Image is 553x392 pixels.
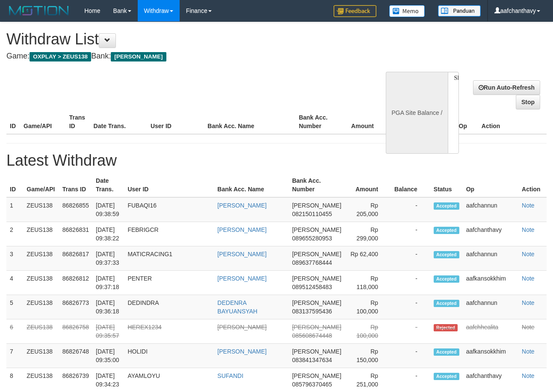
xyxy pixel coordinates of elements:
td: - [391,319,430,344]
td: Rp 100,000 [345,295,391,319]
td: 7 [6,344,23,368]
td: aafkansokkhim [463,344,518,368]
th: Amount [345,173,391,197]
span: 089512458483 [292,284,332,290]
a: Note [522,299,535,306]
a: Note [522,202,535,209]
td: ZEUS138 [23,319,59,344]
a: DEDENRA BAYUANSYAH [217,299,257,315]
a: Note [522,324,535,331]
a: [PERSON_NAME] [217,202,266,209]
td: FEBRIGCR [124,222,214,246]
td: 86826758 [59,319,92,344]
td: HOLIDI [124,344,214,368]
td: Rp 299,000 [345,222,391,246]
td: - [391,295,430,319]
h1: Withdraw List [6,31,360,48]
th: User ID [124,173,214,197]
td: [DATE] 09:38:59 [92,197,124,222]
a: [PERSON_NAME] [217,251,266,257]
span: Rejected [434,324,458,331]
a: Run Auto-Refresh [473,80,540,95]
span: 089655280953 [292,235,332,242]
div: PGA Site Balance / [386,72,447,154]
span: [PERSON_NAME] [292,202,341,209]
th: Status [430,173,463,197]
a: Note [522,372,535,379]
span: Accepted [434,300,459,307]
img: panduan.png [438,5,481,17]
td: aafchannun [463,295,518,319]
span: [PERSON_NAME] [292,226,341,233]
td: 1 [6,197,23,222]
td: ZEUS138 [23,295,59,319]
th: Action [478,110,547,134]
span: 089637768444 [292,259,332,266]
a: SUFANDI [217,372,243,379]
td: Rp 205,000 [345,197,391,222]
td: ZEUS138 [23,246,59,271]
th: Trans ID [59,173,92,197]
td: - [391,271,430,295]
span: [PERSON_NAME] [292,275,341,282]
span: Accepted [434,227,459,234]
td: Rp 150,000 [345,344,391,368]
td: aafchanthavy [463,222,518,246]
td: [DATE] 09:35:57 [92,319,124,344]
td: 86826855 [59,197,92,222]
span: Accepted [434,275,459,283]
td: - [391,197,430,222]
span: [PERSON_NAME] [292,324,341,331]
th: Op [455,110,478,134]
td: 86826817 [59,246,92,271]
th: Bank Acc. Number [296,110,341,134]
th: ID [6,110,20,134]
span: 082150110455 [292,211,332,217]
th: ID [6,173,23,197]
td: 6 [6,319,23,344]
a: Note [522,348,535,355]
th: Game/API [20,110,66,134]
th: Date Trans. [90,110,147,134]
span: [PERSON_NAME] [292,372,341,379]
span: [PERSON_NAME] [292,299,341,306]
span: [PERSON_NAME] [292,251,341,257]
th: Game/API [23,173,59,197]
td: ZEUS138 [23,344,59,368]
th: Op [463,173,518,197]
td: ZEUS138 [23,271,59,295]
td: Rp 118,000 [345,271,391,295]
a: [PERSON_NAME] [217,324,266,331]
th: Date Trans. [92,173,124,197]
td: 5 [6,295,23,319]
img: Feedback.jpg [334,5,376,17]
span: OXPLAY > ZEUS138 [30,52,91,61]
th: Bank Acc. Number [289,173,345,197]
td: PENTER [124,271,214,295]
img: MOTION_logo.png [6,4,71,17]
td: aafchannun [463,246,518,271]
a: [PERSON_NAME] [217,226,266,233]
span: 085608674448 [292,332,332,339]
td: 86826773 [59,295,92,319]
td: 2 [6,222,23,246]
th: Amount [341,110,387,134]
img: Button%20Memo.svg [389,5,425,17]
a: Stop [516,95,540,109]
h1: Latest Withdraw [6,152,547,169]
td: ZEUS138 [23,197,59,222]
td: [DATE] 09:37:33 [92,246,124,271]
th: Bank Acc. Name [204,110,295,134]
span: Accepted [434,202,459,210]
a: [PERSON_NAME] [217,348,266,355]
td: - [391,246,430,271]
th: Action [518,173,547,197]
td: 86826831 [59,222,92,246]
td: - [391,344,430,368]
td: [DATE] 09:35:00 [92,344,124,368]
span: 083137595436 [292,308,332,315]
span: Accepted [434,251,459,258]
span: 083841347634 [292,357,332,363]
th: Bank Acc. Name [214,173,289,197]
th: Trans ID [66,110,90,134]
